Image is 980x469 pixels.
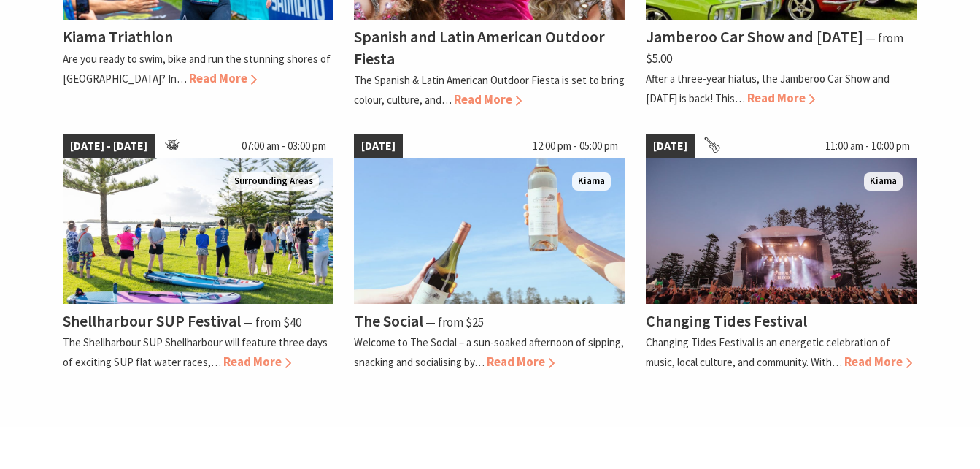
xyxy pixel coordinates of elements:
[354,26,605,68] h4: Spanish and Latin American Outdoor Fiesta
[63,310,241,331] h4: Shellharbour SUP Festival
[63,52,331,85] p: Are you ready to swim, bike and run the stunning shores of [GEOGRAPHIC_DATA]? In…
[63,335,328,369] p: The Shellharbour SUP Shellharbour will feature three days of exciting SUP flat water races,…
[818,134,917,158] span: 11:00 am - 10:00 pm
[63,134,155,158] span: [DATE] - [DATE]
[354,134,403,158] span: [DATE]
[234,134,333,158] span: 07:00 am - 03:00 pm
[525,134,625,158] span: 12:00 pm - 05:00 pm
[864,172,903,191] span: Kiama
[646,26,863,47] h4: Jamberoo Car Show and [DATE]
[487,354,555,370] span: Read More
[354,134,625,372] a: [DATE] 12:00 pm - 05:00 pm The Social Kiama The Social ⁠— from $25 Welcome to The Social – a sun-...
[63,26,173,47] h4: Kiama Triathlon
[63,134,334,372] a: [DATE] - [DATE] 07:00 am - 03:00 pm Jodie Edwards Welcome to Country Surrounding Areas Shellharbo...
[646,310,807,331] h4: Changing Tides Festival
[454,91,522,107] span: Read More
[223,354,291,370] span: Read More
[354,73,625,107] p: The Spanish & Latin American Outdoor Fiesta is set to bring colour, culture, and…
[646,158,917,304] img: Changing Tides Main Stage
[354,310,423,331] h4: The Social
[572,172,611,191] span: Kiama
[228,172,319,191] span: Surrounding Areas
[646,30,903,66] span: ⁠— from $5.00
[354,335,624,369] p: Welcome to The Social – a sun-soaked afternoon of sipping, snacking and socialising by…
[354,158,625,304] img: The Social
[425,314,484,330] span: ⁠— from $25
[844,354,912,370] span: Read More
[646,134,695,158] span: [DATE]
[243,314,301,330] span: ⁠— from $40
[747,90,815,106] span: Read More
[63,158,334,304] img: Jodie Edwards Welcome to Country
[646,72,890,105] p: After a three-year hiatus, the Jamberoo Car Show and [DATE] is back! This…
[646,335,890,369] p: Changing Tides Festival is an energetic celebration of music, local culture, and community. With…
[646,134,917,372] a: [DATE] 11:00 am - 10:00 pm Changing Tides Main Stage Kiama Changing Tides Festival Changing Tides...
[189,70,257,86] span: Read More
